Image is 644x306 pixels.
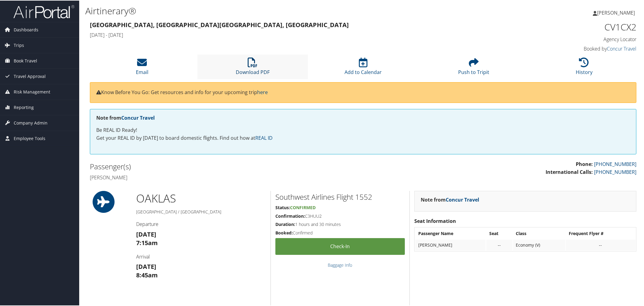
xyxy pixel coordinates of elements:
h4: Departure [136,220,266,227]
th: Class [513,227,565,238]
div: -- [569,242,632,247]
span: Trips [14,37,24,52]
span: [PERSON_NAME] [597,9,635,16]
span: Dashboards [14,22,38,37]
p: Be REAL ID Ready! Get your REAL ID by [DATE] to board domestic flights. Find out how at [96,126,630,141]
span: Confirmed [290,204,316,210]
strong: Duration: [275,221,295,227]
span: Book Travel [14,53,37,68]
strong: Confirmation: [275,213,305,218]
h5: Confirmed [275,229,405,235]
strong: Seat Information [414,217,456,224]
a: [PHONE_NUMBER] [594,168,636,175]
td: Economy (V) [513,239,565,250]
strong: 7:15am [136,238,158,246]
div: -- [489,242,509,247]
h4: [PERSON_NAME] [90,174,359,180]
h4: Arrival [136,253,266,259]
h1: OAK LAS [136,190,266,206]
p: Know Before You Go: Get resources and info for your upcoming trip [96,88,630,96]
h2: Southwest Airlines Flight 1552 [275,191,405,202]
h5: C3HUU2 [275,213,405,219]
strong: Booked: [275,229,293,235]
strong: International Calls: [546,168,593,175]
a: Baggage Info [328,262,352,267]
a: Concur Travel [446,196,479,202]
strong: [DATE] [136,230,156,238]
span: Risk Management [14,84,50,99]
img: airportal-logo.png [13,4,74,18]
strong: Note from [96,114,155,121]
h1: CV1CX2 [507,20,636,33]
h2: Passenger(s) [90,161,359,171]
span: Travel Approval [14,68,46,83]
strong: [DATE] [136,262,156,270]
strong: Phone: [576,160,593,167]
a: Push to Tripit [458,60,489,75]
a: Check-in [275,237,405,254]
a: Concur Travel [121,114,155,121]
a: History [576,60,593,75]
strong: 8:45am [136,270,158,279]
h4: [DATE] - [DATE] [90,31,497,38]
a: [PHONE_NUMBER] [594,160,636,167]
span: Employee Tools [14,130,45,146]
h1: Airtinerary® [85,4,456,17]
a: Add to Calendar [345,60,382,75]
h4: Agency Locator [507,35,636,42]
h5: [GEOGRAPHIC_DATA] / [GEOGRAPHIC_DATA] [136,208,266,214]
th: Frequent Flyer # [566,227,635,238]
strong: Note from [421,196,479,202]
a: [PERSON_NAME] [593,3,641,21]
a: here [257,88,268,95]
h4: Booked by [507,45,636,51]
a: Download PDF [236,60,270,75]
strong: Status: [275,204,290,210]
th: Passenger Name [415,227,486,238]
strong: [GEOGRAPHIC_DATA], [GEOGRAPHIC_DATA] [GEOGRAPHIC_DATA], [GEOGRAPHIC_DATA] [90,20,349,28]
a: REAL ID [255,134,273,141]
h5: 1 hours and 30 minutes [275,221,405,227]
span: Reporting [14,99,34,114]
th: Seat [486,227,512,238]
a: Concur Travel [607,45,636,51]
span: Company Admin [14,115,48,130]
td: [PERSON_NAME] [415,239,486,250]
a: Email [136,60,148,75]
